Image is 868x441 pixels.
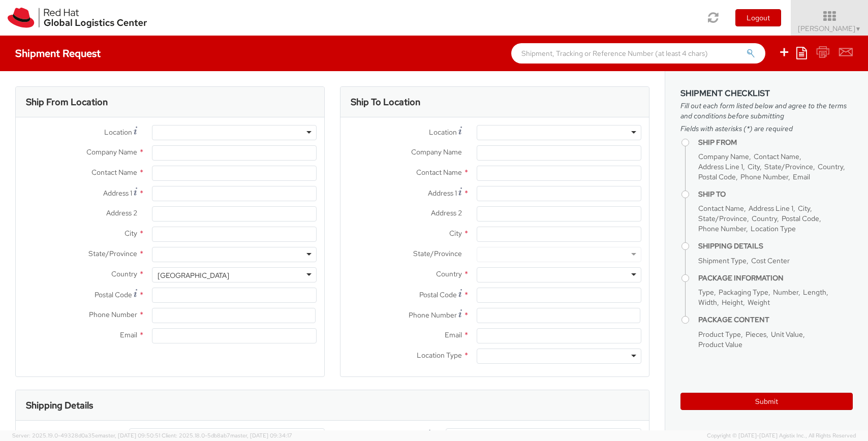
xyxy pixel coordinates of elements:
span: City [798,204,810,213]
span: State/Province [764,162,813,171]
h3: Ship From Location [26,97,108,107]
h3: Shipment Checklist [680,89,853,98]
span: Email [120,330,137,339]
span: City [125,229,137,238]
span: Phone Number [698,224,746,233]
span: Contact Name [416,168,462,177]
span: Contact Name [754,152,799,161]
span: Client: 2025.18.0-5db8ab7 [162,432,292,439]
span: Product Value [698,340,742,349]
span: Postal Code [782,214,819,223]
h4: Ship From [698,139,853,146]
span: Location Type [417,351,462,360]
span: Company Name [411,147,462,156]
span: City [449,229,462,238]
span: Length [803,288,826,297]
h3: Shipping Details [26,400,93,411]
span: Address 1 [428,188,457,198]
span: Weight [748,298,770,307]
span: Address 2 [431,208,462,217]
span: State/Province [698,214,747,223]
img: rh-logistics-00dfa346123c4ec078e1.svg [8,8,147,28]
span: Contact Name [698,204,744,213]
button: Submit [680,393,853,410]
span: master, [DATE] 09:34:17 [230,432,292,439]
span: Height [722,298,743,307]
span: Country [818,162,843,171]
span: Fields with asterisks (*) are required [680,123,853,134]
span: Unit Value [771,330,803,339]
span: Country [436,269,462,278]
span: Contact Name [91,168,137,177]
span: Cost Center [751,256,790,265]
span: Address Line 1 [698,162,743,171]
span: Email [445,330,462,339]
span: Address 1 [103,188,132,198]
span: Phone Number [409,310,457,320]
span: Pieces [746,330,766,339]
span: Type [698,288,714,297]
span: City [748,162,760,171]
span: Server: 2025.19.0-49328d0a35e [12,432,160,439]
span: Phone Number [89,310,137,319]
span: Location [429,128,457,137]
h3: Ship To Location [351,97,420,107]
h4: Shipment Request [15,48,101,59]
span: Country [752,214,777,223]
span: Address 2 [106,208,137,217]
span: Shipment Type [698,256,747,265]
span: Phone Number [740,172,788,181]
span: Shipment Notification [358,430,427,440]
span: State/Province [88,249,137,258]
span: Number [773,288,798,297]
input: Shipment, Tracking or Reference Number (at least 4 chars) [511,43,765,64]
span: master, [DATE] 09:50:51 [98,432,160,439]
button: Logout [735,9,781,26]
span: Fill out each form listed below and agree to the terms and conditions before submitting [680,101,853,121]
span: ▼ [855,25,861,33]
span: Product Type [698,330,741,339]
span: Address Line 1 [749,204,793,213]
h4: Package Information [698,274,853,282]
h4: Package Content [698,316,853,324]
span: Location [104,128,132,137]
span: Postal Code [698,172,736,181]
span: Postal Code [95,290,132,299]
span: Copyright © [DATE]-[DATE] Agistix Inc., All Rights Reserved [707,432,856,440]
span: [PERSON_NAME] [798,24,861,33]
span: Location Type [751,224,796,233]
span: Email [793,172,810,181]
span: Postal Code [419,290,457,299]
div: [GEOGRAPHIC_DATA] [158,270,229,280]
span: Company Name [698,152,749,161]
span: Width [698,298,717,307]
h4: Shipping Details [698,242,853,250]
span: State/Province [413,249,462,258]
h4: Ship To [698,191,853,198]
span: Packaging Type [719,288,768,297]
span: Country [111,269,137,278]
span: Company Name [86,147,137,156]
